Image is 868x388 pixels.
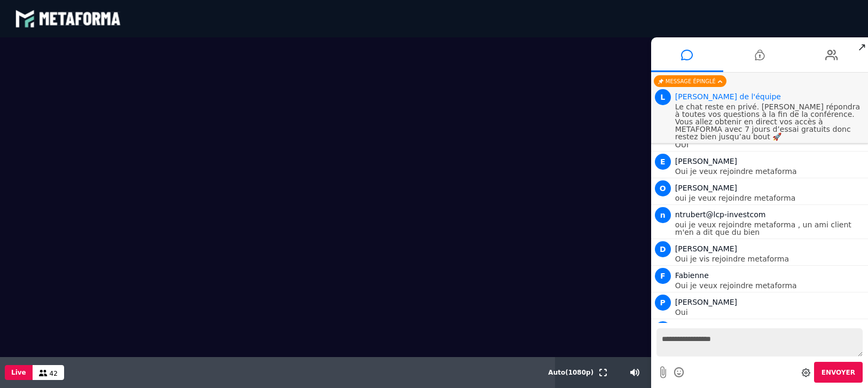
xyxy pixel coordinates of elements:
button: Envoyer [814,362,863,383]
span: Fabienne [675,271,709,280]
span: Animateur [675,92,781,101]
p: Le chat reste en privé. [PERSON_NAME] répondra à toutes vos questions à la fin de la conférence. ... [675,103,865,140]
span: Auto ( 1080 p) [548,369,593,376]
span: [PERSON_NAME] [675,184,737,192]
span: L [655,89,671,105]
p: oui je veux rejoindre metaforma , un ami client m'en a dit que du bien [675,221,865,236]
span: P [655,295,671,311]
p: Oui je veux rejoindre metaforma [675,282,865,289]
span: [PERSON_NAME] [675,298,737,306]
div: Message épinglé [654,75,726,87]
span: 42 [50,370,58,377]
span: Envoyer [822,369,855,376]
p: OUI [675,141,865,148]
span: [PERSON_NAME] [675,157,737,165]
span: [PERSON_NAME] [675,244,737,253]
p: Oui je vis rejoindre metaforma [675,255,865,263]
span: ↗ [856,37,868,57]
span: ntrubert@lcp-investcom [675,210,766,219]
p: Oui je veux rejoindre metaforma [675,168,865,175]
p: oui je veux rejoindre metaforma [675,194,865,202]
span: F [655,268,671,284]
button: Auto(1080p) [546,357,596,388]
button: Live [5,365,33,380]
span: n [655,207,671,223]
span: D [655,241,671,257]
p: Oui [675,308,865,316]
span: O [655,180,671,196]
span: F [655,321,671,337]
span: E [655,154,671,170]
